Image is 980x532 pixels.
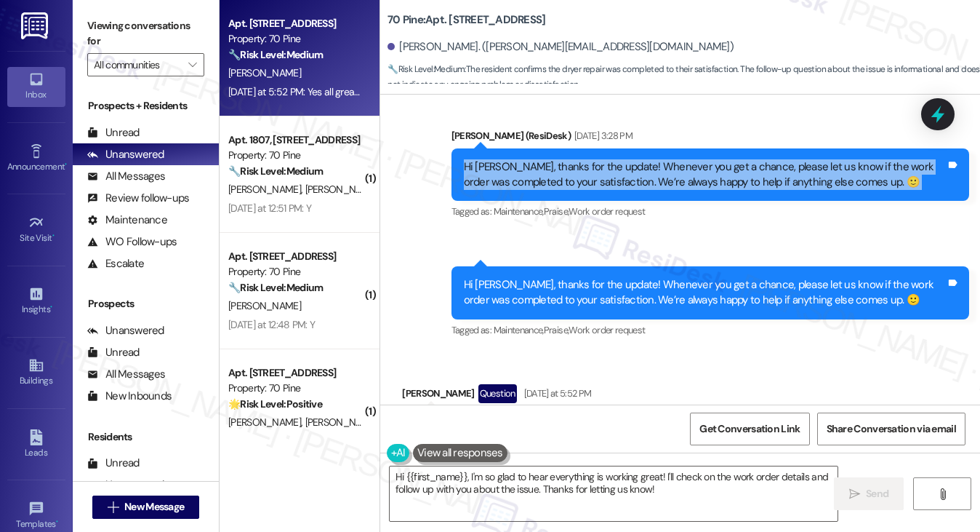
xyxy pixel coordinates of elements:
[52,231,55,241] span: •
[228,365,363,381] div: Apt. [STREET_ADDRESS]
[228,85,535,98] div: [DATE] at 5:52 PM: Yes all great thank you it's fixed - what was the issue ?
[73,296,219,311] div: Prospects
[387,39,734,55] div: [PERSON_NAME]. ([PERSON_NAME][EMAIL_ADDRESS][DOMAIN_NAME])
[7,67,65,106] a: Inbox
[402,384,684,408] div: [PERSON_NAME]
[87,323,164,338] div: Unanswered
[228,148,363,163] div: Property: 70 Pine
[73,98,219,114] div: Prospects + Residents
[228,202,311,215] div: [DATE] at 12:51 PM: Y
[390,467,838,521] textarea: Hi {{first_name}}, I'm so glad to hear everything is working great! I'll check on the work order ...
[464,159,946,191] div: Hi [PERSON_NAME], thanks for the update! Whenever you get a chance, please let us know if the wor...
[94,53,181,76] input: All communities
[827,421,956,437] span: Share Conversation via email
[124,499,184,515] span: New Message
[451,319,969,341] div: Tagged as:
[87,345,140,360] div: Unread
[87,169,165,184] div: All Messages
[228,381,363,396] div: Property: 70 Pine
[571,128,632,143] div: [DATE] 3:28 PM
[87,256,144,271] div: Escalate
[228,31,363,47] div: Property: 70 Pine
[228,164,323,178] strong: 🔧 Risk Level: Medium
[228,281,323,294] strong: 🔧 Risk Level: Medium
[228,249,363,264] div: Apt. [STREET_ADDRESS]
[478,384,517,402] div: Question
[699,421,800,437] span: Get Conversation Link
[228,264,363,279] div: Property: 70 Pine
[464,277,946,309] div: Hi [PERSON_NAME], thanks for the update! Whenever you get a chance, please let us know if the wor...
[228,397,322,410] strong: 🌟 Risk Level: Positive
[305,183,378,196] span: [PERSON_NAME]
[87,456,140,471] div: Unread
[834,477,904,510] button: Send
[494,324,544,336] span: Maintenance ,
[21,12,51,39] img: ResiDesk Logo
[937,488,948,500] i: 
[92,496,200,519] button: New Message
[87,191,189,206] div: Review follow-ups
[7,282,65,321] a: Insights •
[228,299,301,312] span: [PERSON_NAME]
[544,205,569,218] span: Praise ,
[387,62,980,93] span: : The resident confirms the dryer repair was completed to their satisfaction. The follow-up quest...
[87,147,164,162] div: Unanswered
[305,416,378,429] span: [PERSON_NAME]
[494,205,544,218] span: Maintenance ,
[569,205,645,218] span: Work order request
[7,210,65,250] a: Site Visit •
[87,367,165,382] div: All Messages
[87,125,140,140] div: Unread
[87,234,177,250] div: WO Follow-ups
[569,324,645,336] span: Work order request
[228,318,315,331] div: [DATE] at 12:48 PM: Y
[228,66,301,79] span: [PERSON_NAME]
[866,486,888,501] span: Send
[65,159,67,170] span: •
[228,416,305,429] span: [PERSON_NAME]
[87,389,172,404] div: New Inbounds
[817,413,965,445] button: Share Conversation via email
[7,425,65,464] a: Leads
[228,48,323,61] strong: 🔧 Risk Level: Medium
[451,201,969,222] div: Tagged as:
[228,132,363,148] div: Apt. 1807, [STREET_ADDRESS]
[50,302,52,312] span: •
[387,12,545,28] b: 70 Pine: Apt. [STREET_ADDRESS]
[521,386,592,401] div: [DATE] at 5:52 PM
[228,16,363,31] div: Apt. [STREET_ADDRESS]
[7,353,65,392] a: Buildings
[188,59,196,71] i: 
[108,501,119,513] i: 
[73,429,219,445] div: Residents
[228,183,305,196] span: [PERSON_NAME]
[849,488,860,500] i: 
[87,213,167,228] div: Maintenance
[56,517,58,527] span: •
[544,324,569,336] span: Praise ,
[451,128,969,148] div: [PERSON_NAME] (ResiDesk)
[87,15,204,53] label: Viewing conversations for
[690,413,809,445] button: Get Conversation Link
[87,477,164,493] div: Unanswered
[387,63,465,75] strong: 🔧 Risk Level: Medium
